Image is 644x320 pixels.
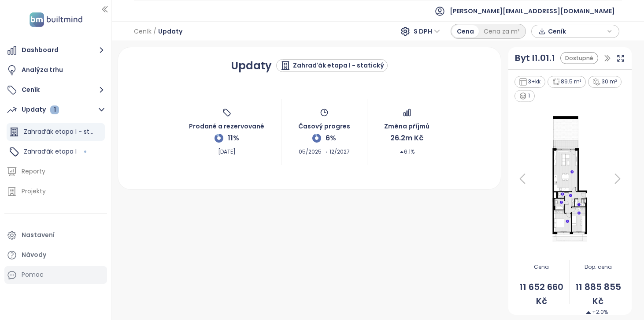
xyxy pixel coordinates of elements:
[7,123,105,141] div: Zahraďák etapa I - statický
[479,25,525,38] div: Cena za m²
[4,183,107,200] a: Projekty
[7,143,105,161] div: Zahraďák etapa I
[22,166,45,177] div: Reporty
[22,249,46,260] div: Návody
[588,76,622,88] div: 30 m²
[228,132,239,143] span: 11%
[218,143,236,156] span: [DATE]
[231,58,272,74] h1: Updaty
[4,81,107,99] button: Ceník
[536,25,614,38] div: button
[450,0,615,22] span: [PERSON_NAME][EMAIL_ADDRESS][DOMAIN_NAME]
[299,143,350,156] span: 05/2025 → 12/2027
[326,132,336,143] span: 6%
[586,308,608,316] span: +2.0%
[515,51,555,65] a: Byt I1.01.1
[22,230,55,241] div: Nastavení
[50,105,59,114] div: 1
[153,23,156,39] span: /
[542,113,598,245] img: Floor plan
[4,41,107,59] button: Dashboard
[514,76,545,88] div: 3+kk
[22,186,46,197] div: Projekty
[514,280,570,308] span: 11 652 660 Kč
[452,25,479,38] div: Cena
[4,101,107,119] button: Updaty 1
[4,61,107,79] a: Analýza trhu
[548,25,605,38] span: Ceník
[22,104,59,115] div: Updaty
[298,117,350,131] span: Časový progres
[586,310,591,315] img: Decrease
[514,90,535,102] div: 1
[189,117,264,131] span: Prodané a rezervované
[24,147,77,156] span: Zahraďák etapa I
[4,266,107,284] div: Pomoc
[414,25,440,38] span: S DPH
[24,127,108,136] span: Zahraďák etapa I - statický
[514,263,570,271] span: Cena
[134,23,152,39] span: Ceník
[4,226,107,244] a: Nastavení
[400,143,415,156] span: 6.1%
[4,163,107,181] a: Reporty
[384,117,429,131] span: Změna příjmů
[560,52,598,64] div: Dostupné
[22,64,63,75] div: Analýza trhu
[27,11,85,29] img: logo
[158,23,182,39] span: Updaty
[570,263,626,271] span: Dop. cena
[4,246,107,264] a: Návody
[390,132,423,143] span: 26.2m Kč
[400,150,404,154] span: caret-up
[293,61,384,70] div: Zahraďák etapa I - statický
[548,76,586,88] div: 89.5 m²
[22,269,44,280] div: Pomoc
[570,280,626,308] span: 11 885 855 Kč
